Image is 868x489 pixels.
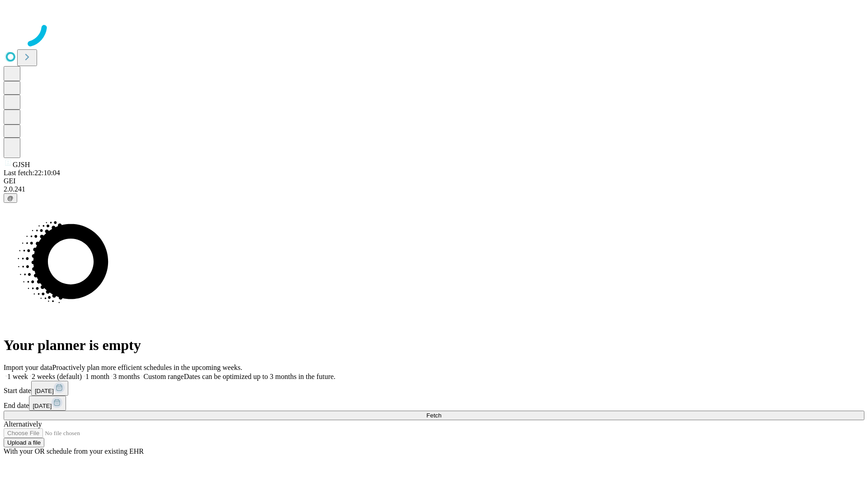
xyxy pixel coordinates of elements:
[4,420,42,428] span: Alternatively
[33,403,52,409] span: [DATE]
[113,373,140,380] span: 3 months
[4,169,60,177] span: Last fetch: 22:10:04
[7,373,28,380] span: 1 week
[4,411,864,420] button: Fetch
[4,447,144,455] span: With your OR schedule from your existing EHR
[184,373,335,380] span: Dates can be optimized up to 3 months in the future.
[31,381,68,396] button: [DATE]
[426,412,441,419] span: Fetch
[4,381,864,396] div: Start date
[13,161,30,168] span: GJSH
[52,364,242,371] span: Proactively plan more efficient schedules in the upcoming weeks.
[32,373,82,380] span: 2 weeks (default)
[85,373,109,380] span: 1 month
[35,388,54,394] span: [DATE]
[29,396,66,411] button: [DATE]
[4,193,17,203] button: @
[4,438,44,447] button: Upload a file
[4,185,864,193] div: 2.0.241
[4,177,864,185] div: GEI
[4,364,52,371] span: Import your data
[4,396,864,411] div: End date
[7,195,14,201] span: @
[143,373,184,380] span: Custom range
[4,337,864,354] h1: Your planner is empty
